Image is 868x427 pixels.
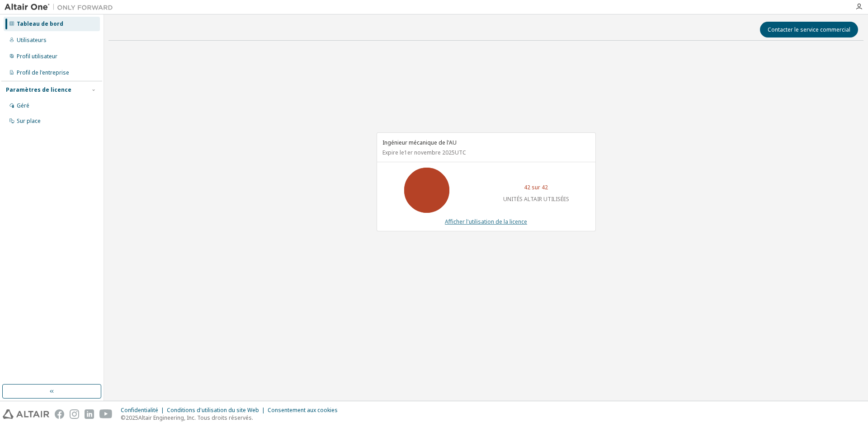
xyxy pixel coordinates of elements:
font: 1er novembre 2025 [404,149,455,156]
font: Profil utilisateur [17,52,57,60]
font: Paramètres de licence [6,86,71,94]
font: 2025 [126,414,138,422]
font: Utilisateurs [17,36,47,44]
font: Contacter le service commercial [768,26,850,33]
font: Conditions d'utilisation du site Web [167,406,259,414]
img: Altaïr Un [5,3,118,12]
font: Expire le [382,149,404,156]
font: Afficher l'utilisation de la licence [445,218,527,225]
img: altair_logo.svg [3,409,49,419]
font: © [121,414,126,422]
font: Ingénieur mécanique de l'AU [382,139,457,146]
font: Altair Engineering, Inc. Tous droits réservés. [138,414,253,422]
font: UTC [455,149,466,156]
font: Profil de l'entreprise [17,69,69,76]
button: Contacter le service commercial [760,22,858,38]
font: 42 sur 42 [524,183,548,191]
font: Géré [17,102,29,109]
font: Tableau de bord [17,20,63,28]
img: instagram.svg [70,409,79,419]
img: facebook.svg [55,409,64,419]
font: Sur place [17,117,41,125]
img: youtube.svg [99,409,113,419]
font: Consentement aux cookies [268,406,338,414]
font: Confidentialité [121,406,158,414]
img: linkedin.svg [85,409,94,419]
font: UNITÉS ALTAIR UTILISÉES [503,195,569,203]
